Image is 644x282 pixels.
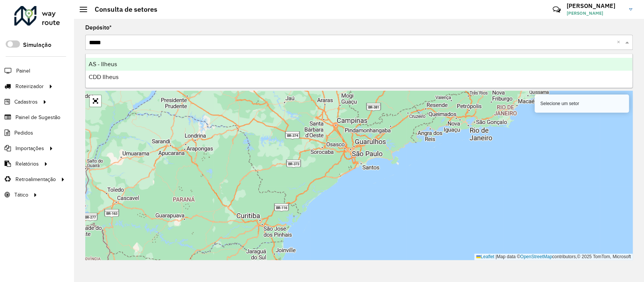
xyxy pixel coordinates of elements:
[90,95,101,107] a: Abrir mapa em tela cheia
[549,2,565,18] a: Contato Rápido
[14,129,33,137] span: Pedidos
[476,254,494,259] a: Leaflet
[89,61,117,67] span: AS - Ilheus
[15,113,60,121] span: Painel de Sugestão
[535,95,629,113] div: Selecione um setor
[495,254,496,259] span: |
[15,82,44,90] span: Roteirizador
[15,144,44,152] span: Importações
[567,10,623,17] span: [PERSON_NAME]
[14,191,28,199] span: Tático
[617,38,623,47] span: Clear all
[85,23,112,32] label: Depósito
[23,40,51,50] label: Simulação
[85,54,633,88] ng-dropdown-panel: Options list
[520,254,552,259] a: OpenStreetMap
[15,160,39,168] span: Relatórios
[15,175,56,183] span: Retroalimentação
[16,67,30,75] span: Painel
[89,74,118,80] span: CDD Ilheus
[474,254,633,260] div: Map data © contributors,© 2025 TomTom, Microsoft
[87,5,157,14] h2: Consulta de setores
[567,2,623,9] h3: [PERSON_NAME]
[14,98,38,106] span: Cadastros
